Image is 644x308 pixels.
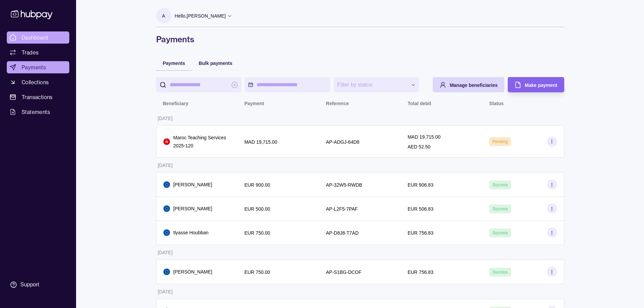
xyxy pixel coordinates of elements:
a: Dashboard [7,31,69,44]
a: Support [7,278,69,292]
span: Collections [22,78,49,86]
p: [PERSON_NAME] [173,268,212,276]
a: Transactions [7,91,69,103]
p: Reference [326,101,349,106]
p: EUR 500.00 [244,206,270,212]
p: AED 52.50 [408,144,431,149]
p: AP-32W5-RWDB [326,182,362,188]
p: EUR 756.83 [408,230,433,236]
span: Success [493,183,508,187]
span: Success [493,207,508,211]
p: Beneficiary [163,101,188,106]
p: EUR 756.83 [408,269,433,275]
p: MAD 19,715.00 [244,139,277,145]
input: search [170,77,228,92]
p: Total debit [408,101,431,106]
p: Status [489,101,504,106]
p: AP-D8J8-T7AD [326,230,358,236]
span: Bulk payments [199,61,233,66]
span: Transactions [22,93,53,101]
span: Success [493,231,508,235]
p: A [162,12,165,20]
div: Support [20,281,39,288]
span: Payments [163,61,185,66]
p: EUR 750.00 [244,230,270,236]
p: [PERSON_NAME] [173,205,212,212]
h1: Payments [156,34,564,45]
img: ma [163,138,170,145]
span: Payments [22,63,46,71]
span: Trades [22,48,39,56]
img: eu [163,181,170,188]
img: eu [163,268,170,275]
a: Trades [7,46,69,58]
p: Ilyasse Houbban [173,229,209,236]
p: 2025-120 [173,142,226,149]
a: Statements [7,106,69,118]
button: Make payment [508,77,564,92]
p: [DATE] [158,289,173,294]
p: EUR 906.83 [408,182,433,188]
p: EUR 750.00 [244,269,270,275]
span: Manage beneficiaries [450,82,498,88]
img: eu [163,229,170,236]
button: Manage beneficiaries [433,77,504,92]
span: Success [493,270,508,275]
span: Dashboard [22,33,48,42]
p: AP-S1BG-DCOF [326,269,361,275]
p: Payment [244,101,264,106]
p: AP-L2F5-7PAF [326,206,358,212]
span: Statements [22,108,50,116]
span: Make payment [525,82,557,88]
p: EUR 900.00 [244,182,270,188]
span: Pending [493,139,507,144]
p: EUR 506.83 [408,206,433,212]
p: [PERSON_NAME] [173,181,212,188]
p: Hello, [PERSON_NAME] [175,12,226,20]
p: AP-ADGJ-64D8 [326,139,359,145]
img: eu [163,205,170,212]
p: MAD 19,715.00 [408,134,440,140]
p: [DATE] [158,116,173,121]
p: [DATE] [158,250,173,255]
a: Collections [7,76,69,88]
p: Maroc Teaching Services [173,134,226,141]
p: [DATE] [158,163,173,168]
a: Payments [7,61,69,73]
